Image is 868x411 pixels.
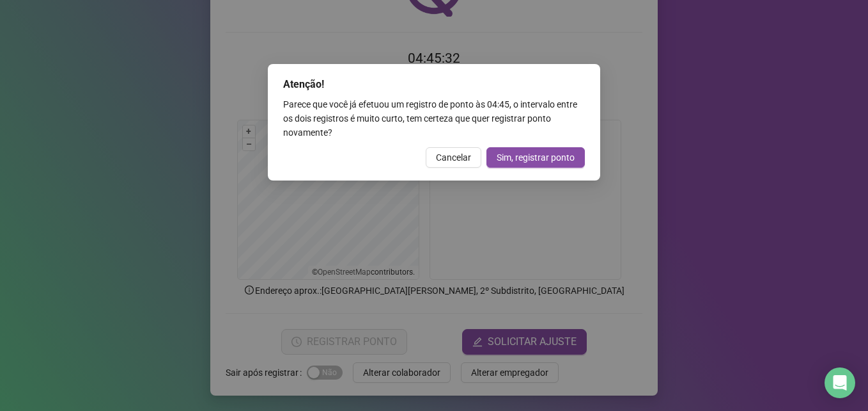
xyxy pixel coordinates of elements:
button: Sim, registrar ponto [486,147,585,168]
div: Atenção! [283,77,585,92]
div: Parece que você já efetuou um registro de ponto às 04:45 , o intervalo entre os dois registros é ... [283,97,585,140]
span: Sim, registrar ponto [497,150,575,165]
div: Open Intercom Messenger [825,367,855,398]
button: Cancelar [426,147,481,168]
span: Cancelar [436,150,471,165]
